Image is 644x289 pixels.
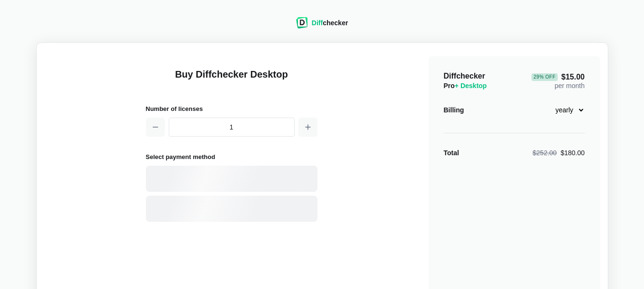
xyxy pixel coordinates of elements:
[532,73,584,81] span: $15.00
[532,71,584,90] div: per month
[312,19,323,27] span: Diff
[444,82,487,90] span: Pro
[444,72,485,80] span: Diffchecker
[444,149,459,157] strong: Total
[146,152,317,162] h2: Select payment method
[532,148,584,158] div: $180.00
[532,149,557,157] span: $252.00
[532,73,557,81] div: 29 % Off
[296,22,348,30] a: Diffchecker logoDiffchecker
[455,82,487,90] span: + Desktop
[146,104,317,114] h2: Number of licenses
[169,118,295,137] input: 1
[312,18,348,28] div: checker
[146,68,317,92] h1: Buy Diffchecker Desktop
[296,17,308,29] img: Diffchecker logo
[444,105,464,115] div: Billing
